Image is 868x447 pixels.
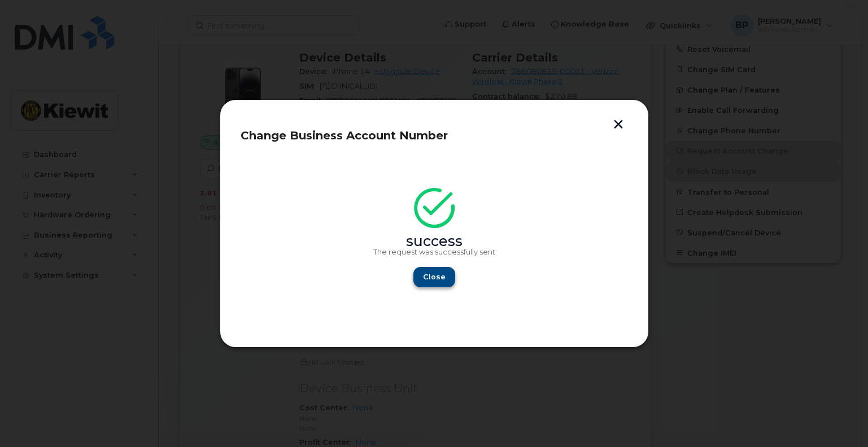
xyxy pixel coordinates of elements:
iframe: Messenger Launcher [819,398,860,439]
p: The request was successfully sent [258,248,611,257]
span: Change Business Account Number [241,129,448,142]
span: Close [423,271,446,282]
button: Close [413,267,455,287]
div: success [258,237,611,246]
